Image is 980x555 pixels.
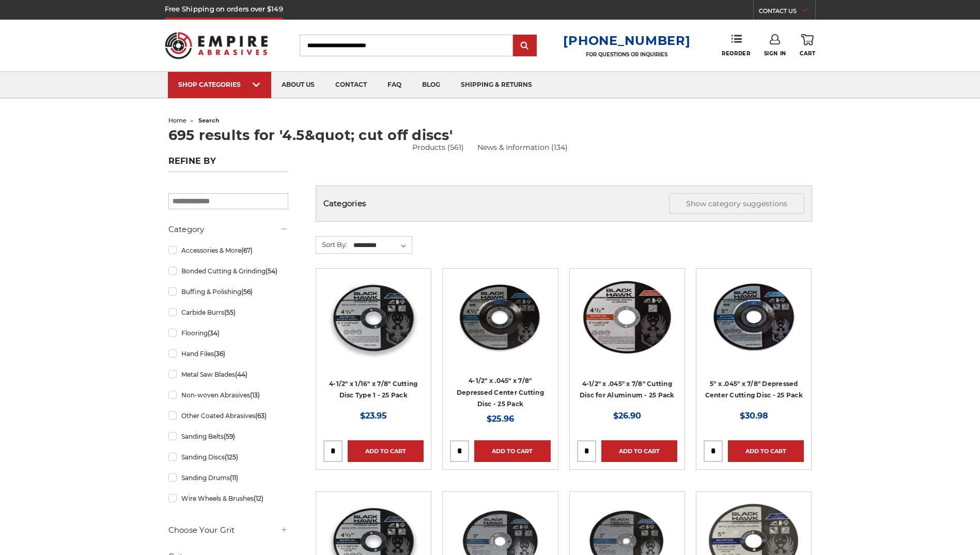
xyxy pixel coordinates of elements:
[450,276,550,359] img: 4-1/2" x 3/64" x 7/8" Depressed Center Type 27 Cut Off Wheel
[377,72,412,98] a: faq
[208,329,220,337] span: (34)
[764,50,786,57] span: Sign In
[198,117,220,124] span: search
[168,469,288,487] a: Sanding Drums(11)
[487,414,514,424] span: $25.96
[224,309,236,316] span: (55)
[165,25,268,66] img: Empire Abrasives
[168,128,812,142] h1: 695 results for '4.5&quot; cut off discs'
[168,223,288,236] h5: Category
[577,276,677,408] a: 4.5" cutting disc for aluminum
[323,193,804,214] h5: Categories
[323,276,424,359] img: 4-1/2" x 1/16" x 7/8" Cutting Disc Type 1 - 25 Pack
[266,267,277,275] span: (54)
[224,433,235,440] span: (59)
[168,489,288,507] a: Wire Wheels & Brushes(12)
[168,156,288,172] h5: Refine by
[412,72,450,98] a: blog
[515,36,535,56] input: Submit
[325,72,377,98] a: contact
[168,117,186,124] a: home
[168,345,288,363] a: Hand Files(36)
[168,448,288,466] a: Sanding Discs(125)
[704,276,804,408] a: 5" x 3/64" x 7/8" Depressed Center Type 27 Cut Off Wheel
[577,276,677,359] img: 4.5" cutting disc for aluminum
[230,474,238,482] span: (11)
[168,262,288,280] a: Bonded Cutting & Grinding(54)
[477,142,568,153] a: News & Information (134)
[348,440,424,462] a: Add to Cart
[474,440,550,462] a: Add to Cart
[178,81,261,88] div: SHOP CATEGORIES
[168,241,288,259] a: Accessories & More(67)
[271,72,325,98] a: about us
[316,237,347,252] label: Sort By:
[728,440,804,462] a: Add to Cart
[168,365,288,383] a: Metal Saw Blades(44)
[250,391,260,399] span: (13)
[168,386,288,404] a: Non-woven Abrasives(13)
[613,411,641,421] span: $26.90
[601,440,677,462] a: Add to Cart
[360,411,387,421] span: $23.95
[168,524,288,536] h5: Choose Your Grit
[241,246,253,254] span: (67)
[168,283,288,301] a: Buffing & Polishing(56)
[759,5,815,20] a: CONTACT US
[235,371,247,378] span: (44)
[450,276,550,408] a: 4-1/2" x 3/64" x 7/8" Depressed Center Type 27 Cut Off Wheel
[168,303,288,321] a: Carbide Burrs(55)
[225,453,238,461] span: (125)
[704,276,804,359] img: 5" x 3/64" x 7/8" Depressed Center Type 27 Cut Off Wheel
[450,72,542,98] a: shipping & returns
[740,411,768,421] span: $30.98
[800,34,815,57] a: Cart
[255,412,267,420] span: (63)
[800,50,815,57] span: Cart
[254,495,263,502] span: (12)
[412,142,464,153] a: Products (561)
[168,407,288,425] a: Other Coated Abrasives(63)
[241,288,253,296] span: (56)
[352,238,412,253] select: Sort By:
[722,34,750,56] a: Reorder
[214,350,225,358] span: (36)
[669,193,804,214] button: Show category suggestions
[168,324,288,342] a: Flooring(34)
[722,50,750,57] span: Reorder
[563,33,690,48] a: [PHONE_NUMBER]
[323,276,424,408] a: 4-1/2" x 1/16" x 7/8" Cutting Disc Type 1 - 25 Pack
[168,427,288,445] a: Sanding Belts(59)
[563,51,690,58] p: FOR QUESTIONS OR INQUIRIES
